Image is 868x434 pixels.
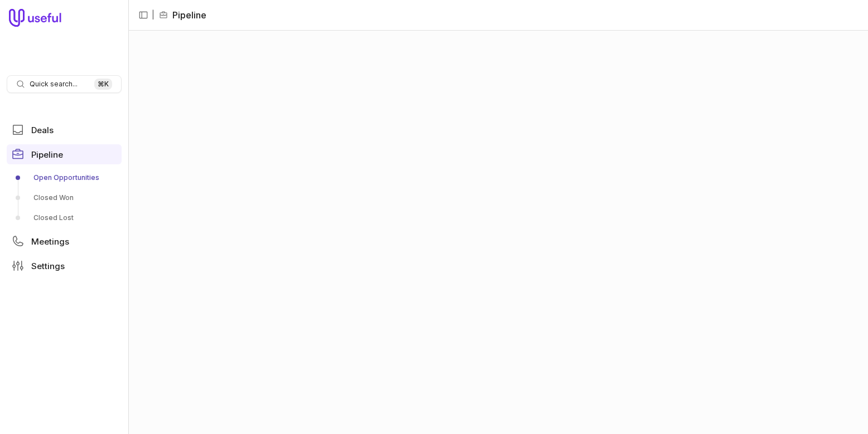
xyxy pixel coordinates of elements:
[7,144,122,164] a: Pipeline
[31,126,54,134] span: Deals
[94,79,112,90] kbd: ⌘ K
[7,169,122,187] a: Open Opportunities
[7,189,122,207] a: Closed Won
[7,231,122,251] a: Meetings
[7,209,122,227] a: Closed Lost
[30,80,78,89] span: Quick search...
[31,262,65,270] span: Settings
[7,120,122,140] a: Deals
[7,256,122,276] a: Settings
[152,8,155,22] span: |
[7,169,122,227] div: Pipeline submenu
[159,8,206,22] li: Pipeline
[135,7,152,23] button: Collapse sidebar
[31,150,63,159] span: Pipeline
[31,237,69,246] span: Meetings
